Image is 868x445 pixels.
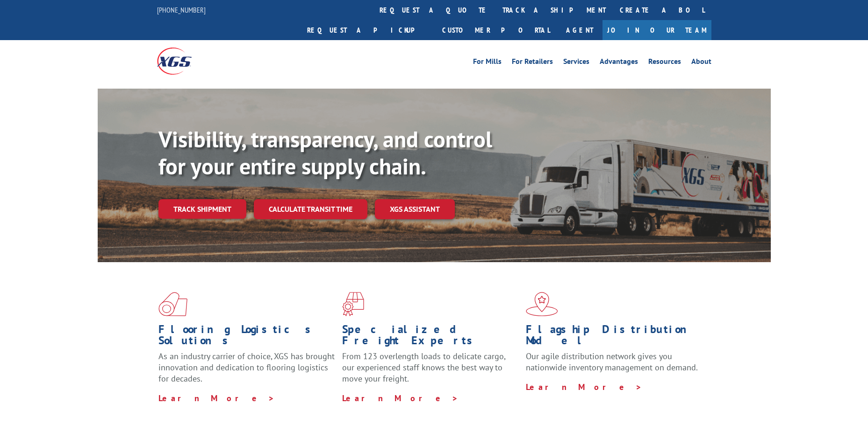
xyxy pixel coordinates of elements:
a: Track shipment [158,199,246,219]
h1: Flooring Logistics Solutions [158,324,335,351]
span: As an industry carrier of choice, XGS has brought innovation and dedication to flooring logistics... [158,351,335,384]
img: xgs-icon-flagship-distribution-model-red [526,292,558,316]
a: Learn More > [526,382,642,392]
b: Visibility, transparency, and control for your entire supply chain. [158,125,492,181]
a: Resources [648,58,681,68]
a: Request a pickup [300,20,435,40]
a: Agent [557,20,603,40]
img: xgs-icon-total-supply-chain-intelligence-red [158,292,187,316]
a: Advantages [600,58,638,68]
a: Calculate transit time [254,199,367,219]
a: For Mills [473,58,502,68]
a: [PHONE_NUMBER] [157,5,206,14]
span: Our agile distribution network gives you nationwide inventory management on demand. [526,351,698,373]
a: Learn More > [158,393,275,403]
a: For Retailers [512,58,553,68]
a: Services [563,58,589,68]
h1: Flagship Distribution Model [526,324,703,351]
a: Join Our Team [603,20,711,40]
a: XGS ASSISTANT [375,199,455,219]
a: About [691,58,711,68]
a: Customer Portal [435,20,557,40]
p: From 123 overlength loads to delicate cargo, our experienced staff knows the best way to move you... [342,351,519,392]
h1: Specialized Freight Experts [342,324,519,351]
a: Learn More > [342,393,459,403]
img: xgs-icon-focused-on-flooring-red [342,292,364,316]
